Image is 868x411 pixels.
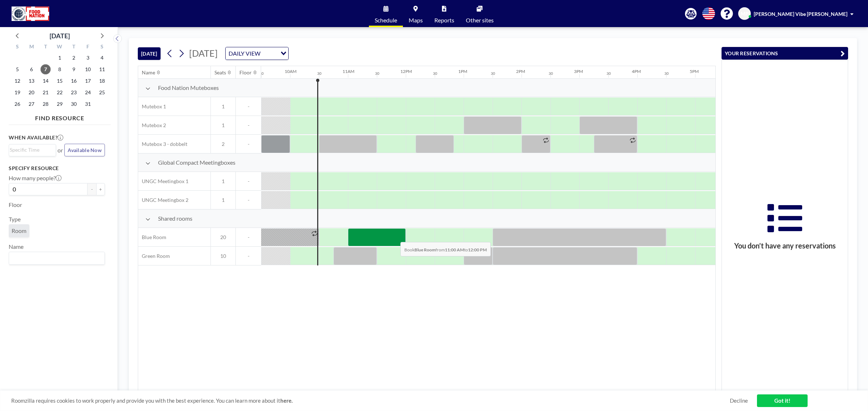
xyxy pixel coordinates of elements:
[632,69,641,74] div: 4PM
[730,397,748,404] a: Decline
[211,197,235,203] span: 1
[211,178,235,185] span: 1
[189,48,218,59] span: [DATE]
[375,17,397,23] span: Schedule
[12,227,26,234] span: Room
[138,47,161,60] button: [DATE]
[81,43,95,52] div: F
[236,122,261,129] span: -
[10,43,25,52] div: S
[664,71,669,76] div: 30
[9,216,21,223] label: Type
[138,253,170,259] span: Green Room
[236,234,261,241] span: -
[285,69,297,74] div: 10AM
[26,87,37,98] span: Monday, October 20, 2025
[88,183,96,195] button: -
[574,69,583,74] div: 3PM
[26,64,37,74] span: Monday, October 6, 2025
[96,183,105,195] button: +
[10,146,52,154] input: Search for option
[97,76,107,86] span: Saturday, October 18, 2025
[226,47,288,60] div: Search for option
[138,103,166,110] span: Mutebox 1
[236,197,261,203] span: -
[434,17,454,23] span: Reports
[468,247,487,252] b: 12:00 PM
[211,122,235,129] span: 1
[55,99,65,109] span: Wednesday, October 29, 2025
[97,64,107,74] span: Saturday, October 11, 2025
[55,76,65,86] span: Wednesday, October 15, 2025
[211,141,235,147] span: 2
[41,76,51,86] span: Tuesday, October 14, 2025
[9,243,24,250] label: Name
[41,87,51,98] span: Tuesday, October 21, 2025
[55,87,65,98] span: Wednesday, October 22, 2025
[138,122,166,129] span: Mutebox 2
[211,253,235,259] span: 10
[263,49,276,58] input: Search for option
[280,397,293,404] a: here.
[158,84,219,91] span: Food Nation Muteboxes
[400,69,412,74] div: 12PM
[83,76,93,86] span: Friday, October 17, 2025
[607,71,611,76] div: 30
[50,31,70,41] div: [DATE]
[211,103,235,110] span: 1
[69,76,79,86] span: Thursday, October 16, 2025
[11,397,730,404] span: Roomzilla requires cookies to work properly and provide you with the best experience. You can lea...
[10,254,101,263] input: Search for option
[722,241,848,250] h3: You don’t have any reservations
[433,71,437,76] div: 30
[236,253,261,259] span: -
[227,49,262,58] span: DAILY VIEW
[754,11,847,17] span: [PERSON_NAME] Vibe [PERSON_NAME]
[516,69,525,74] div: 2PM
[9,112,111,122] h4: FIND RESOURCE
[12,7,49,21] img: organization-logo
[9,165,105,172] h3: Specify resource
[741,10,749,17] span: MP
[317,71,322,76] div: 30
[239,69,252,76] div: Floor
[722,47,848,60] button: YOUR RESERVATIONS
[41,99,51,109] span: Tuesday, October 28, 2025
[53,43,67,52] div: W
[69,64,79,74] span: Thursday, October 9, 2025
[83,64,93,74] span: Friday, October 10, 2025
[236,141,261,147] span: -
[549,71,553,76] div: 30
[12,64,22,74] span: Sunday, October 5, 2025
[25,43,39,52] div: M
[158,215,192,222] span: Shared rooms
[138,178,188,185] span: UNGC Meetingbox 1
[64,144,105,156] button: Available Now
[9,144,56,155] div: Search for option
[9,174,61,182] label: How many people?
[55,64,65,74] span: Wednesday, October 8, 2025
[39,43,53,52] div: T
[690,69,699,74] div: 5PM
[375,71,379,76] div: 30
[342,69,354,74] div: 11AM
[259,71,264,76] div: 30
[69,53,79,63] span: Thursday, October 2, 2025
[55,53,65,63] span: Wednesday, October 1, 2025
[214,69,226,76] div: Seats
[69,99,79,109] span: Thursday, October 30, 2025
[68,147,102,153] span: Available Now
[97,53,107,63] span: Saturday, October 4, 2025
[12,87,22,98] span: Sunday, October 19, 2025
[26,99,37,109] span: Monday, October 27, 2025
[95,43,109,52] div: S
[69,87,79,98] span: Thursday, October 23, 2025
[466,17,494,23] span: Other sites
[138,234,166,241] span: Blue Room
[12,76,22,86] span: Sunday, October 12, 2025
[445,247,464,252] b: 11:00 AM
[236,178,261,185] span: -
[491,71,495,76] div: 30
[409,17,423,23] span: Maps
[138,141,187,147] span: Mutebox 3 - dobbelt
